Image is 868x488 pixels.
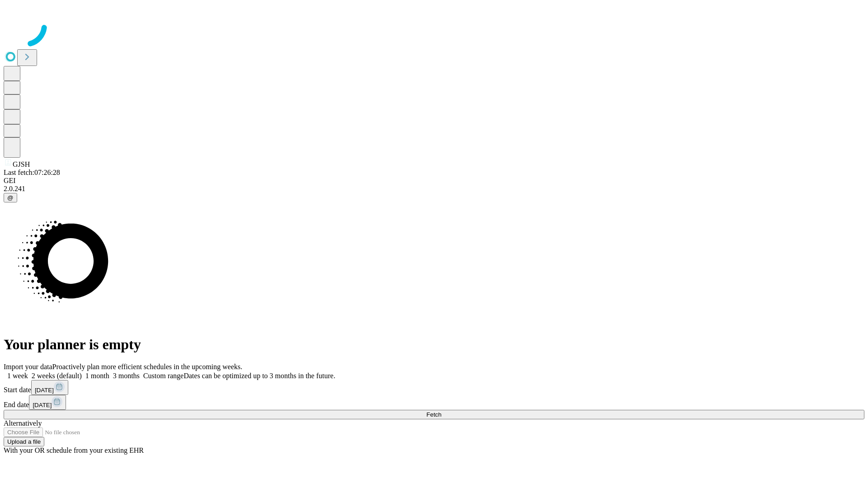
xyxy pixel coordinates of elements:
[4,169,60,176] span: Last fetch: 07:26:28
[29,395,66,410] button: [DATE]
[4,380,864,395] div: Start date
[35,387,54,394] span: [DATE]
[4,177,864,185] div: GEI
[31,380,68,395] button: [DATE]
[4,419,42,427] span: Alternatively
[4,437,44,446] button: Upload a file
[7,194,14,201] span: @
[426,411,441,418] span: Fetch
[85,372,109,380] span: 1 month
[113,372,140,380] span: 3 months
[4,363,52,371] span: Import your data
[4,185,864,193] div: 2.0.241
[4,395,864,410] div: End date
[33,402,52,408] span: [DATE]
[4,193,17,202] button: @
[32,372,82,380] span: 2 weeks (default)
[13,160,30,168] span: GJSH
[143,372,184,380] span: Custom range
[4,446,144,454] span: With your OR schedule from your existing EHR
[7,372,28,380] span: 1 week
[4,336,864,353] h1: Your planner is empty
[184,372,335,380] span: Dates can be optimized up to 3 months in the future.
[4,410,864,419] button: Fetch
[52,363,242,371] span: Proactively plan more efficient schedules in the upcoming weeks.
